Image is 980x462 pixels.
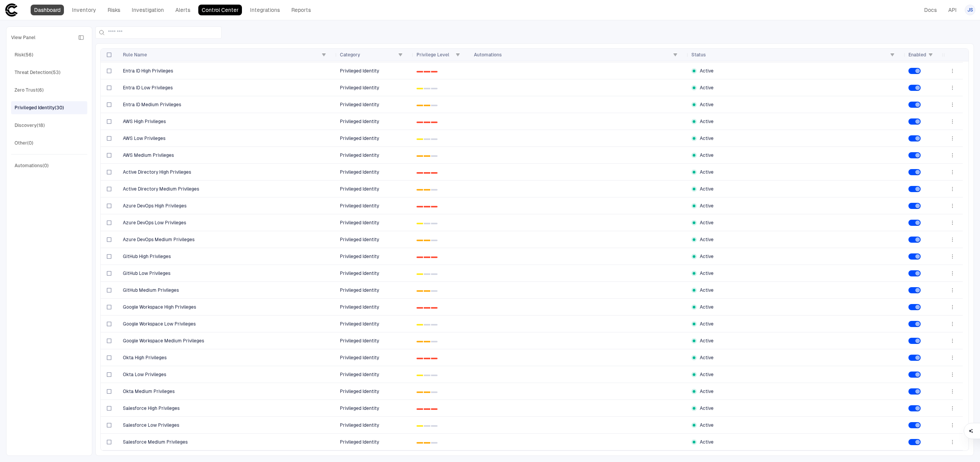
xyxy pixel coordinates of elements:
span: Active [700,321,714,327]
div: 0 [416,138,423,140]
span: Active [700,220,714,226]
div: 0 [416,307,423,309]
div: 1 [424,71,430,72]
span: Active [700,372,714,378]
span: Automations [474,52,502,58]
a: API [945,5,960,15]
span: Privileged Identity [340,288,379,293]
a: Control Center [198,5,242,15]
span: Privileged Identity [340,406,379,411]
div: Privileged Identity (30) [15,104,64,111]
div: 2 [431,206,438,207]
div: 0 [416,189,423,191]
div: 2 [431,189,438,191]
span: Privileged Identity [340,203,379,209]
span: Privilege Level [416,52,449,58]
span: Privileged Identity [340,119,379,124]
span: GitHub Low Privileges [123,270,170,276]
div: 0 [416,172,423,174]
div: 1 [424,155,430,157]
span: Google Workspace Low Privileges [123,321,196,327]
div: 1 [424,206,430,207]
div: 0 [416,273,423,275]
div: 0 [416,408,423,410]
div: 0 [416,290,423,292]
span: Azure DevOps Medium Privileges [123,237,194,243]
span: Privileged Identity [340,254,379,259]
span: Active [700,203,714,209]
div: 0 [416,341,423,342]
div: 2 [431,223,438,224]
span: Privileged Identity [340,355,379,360]
div: 1 [424,122,430,123]
a: Inventory [69,5,100,15]
div: 1 [424,223,430,224]
span: Active [700,135,714,141]
div: Threat Detection (53) [15,69,60,76]
span: Active [700,253,714,260]
span: Azure DevOps Low Privileges [123,220,186,226]
span: Privileged Identity [340,169,379,175]
span: Active Directory High Privileges [123,169,191,175]
span: Privileged Identity [340,68,379,74]
div: 0 [416,223,423,224]
div: 1 [424,442,430,444]
span: Salesforce Low Privileges [123,422,179,428]
div: 2 [431,88,438,89]
div: 0 [416,324,423,326]
span: AWS Low Privileges [123,135,165,141]
div: 1 [424,172,430,174]
span: AWS Medium Privileges [123,152,174,158]
div: 1 [424,358,430,359]
div: Other (0) [15,140,33,146]
div: 2 [431,425,438,427]
div: 0 [416,88,423,89]
button: JS [965,5,975,15]
span: Salesforce High Privileges [123,405,180,411]
div: 2 [431,391,438,393]
span: Category [340,52,360,58]
div: 0 [416,391,423,393]
span: JS [967,7,973,13]
div: 1 [424,138,430,140]
span: Privileged Identity [340,153,379,158]
div: 0 [416,442,423,444]
div: 2 [431,290,438,292]
span: Google Workspace High Privileges [123,304,196,310]
span: Active Directory Medium Privileges [123,186,199,192]
div: 1 [424,88,430,89]
span: Active [700,338,714,344]
span: Privileged Identity [340,136,379,141]
div: 1 [424,341,430,342]
span: Active [700,85,714,91]
span: Active [700,118,714,125]
div: 0 [416,358,423,359]
div: 0 [416,425,423,427]
div: 2 [431,341,438,342]
div: 1 [424,189,430,191]
span: Active [700,388,714,395]
div: 1 [424,408,430,410]
span: Enabled [908,52,926,58]
div: 2 [431,408,438,410]
div: 2 [431,172,438,174]
span: Entra ID Low Privileges [123,85,173,91]
span: Active [700,422,714,428]
div: 0 [416,240,423,241]
span: Salesforce Medium Privileges [123,439,188,445]
div: 2 [431,240,438,241]
span: Active [700,186,714,192]
div: Risk (56) [15,51,33,58]
div: 2 [431,256,438,258]
a: Risks [104,5,124,15]
div: 2 [431,442,438,444]
span: GitHub High Privileges [123,253,171,260]
div: 1 [424,273,430,275]
span: Privileged Identity [340,271,379,276]
div: 1 [424,375,430,376]
div: 1 [424,324,430,326]
div: 1 [424,391,430,393]
span: Status [691,52,706,58]
span: Rule Name [123,52,147,58]
span: Active [700,270,714,276]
